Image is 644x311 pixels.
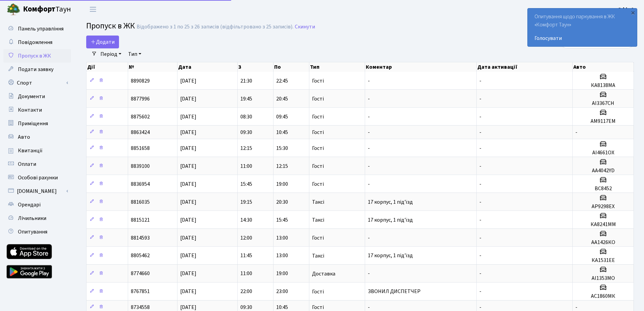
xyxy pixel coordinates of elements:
[312,130,324,135] span: Гості
[91,38,115,46] span: Додати
[365,62,477,72] th: Коментар
[575,304,577,311] span: -
[131,95,150,103] span: 8877996
[131,129,150,136] span: 8863424
[131,77,150,85] span: 8890829
[312,305,324,310] span: Гості
[479,145,481,152] span: -
[534,34,630,42] a: Голосувати
[3,117,71,130] a: Приміщення
[85,4,101,15] button: Переключити навігацію
[180,77,196,85] span: [DATE]
[273,62,309,72] th: По
[18,52,51,60] span: Пропуск в ЖК
[312,199,324,205] span: Таксі
[312,253,324,259] span: Таксі
[479,304,481,311] span: -
[629,9,636,16] div: ×
[131,180,150,188] span: 8836954
[575,168,631,174] h5: АА4042YD
[368,95,370,103] span: -
[368,162,370,170] span: -
[240,216,252,224] span: 14:30
[3,184,71,198] a: [DOMAIN_NAME]
[479,162,481,170] span: -
[240,234,252,242] span: 12:00
[240,252,252,260] span: 11:45
[86,36,119,48] a: Додати
[309,62,365,72] th: Тип
[128,62,177,72] th: №
[575,293,631,299] h5: АС1860МК
[276,129,288,136] span: 10:45
[180,95,196,103] span: [DATE]
[98,48,124,60] a: Період
[18,93,45,100] span: Документи
[3,157,71,171] a: Оплати
[240,77,252,85] span: 21:30
[312,181,324,187] span: Гості
[312,217,324,223] span: Таксі
[180,198,196,206] span: [DATE]
[180,162,196,170] span: [DATE]
[180,113,196,120] span: [DATE]
[18,215,46,222] span: Лічильники
[312,271,335,276] span: Доставка
[575,275,631,282] h5: AI1353MO
[3,49,71,63] a: Пропуск в ЖК
[575,100,631,107] h5: АІ3367СН
[87,62,128,72] th: Дії
[180,216,196,224] span: [DATE]
[3,198,71,212] a: Орендарі
[240,95,252,103] span: 19:45
[618,6,636,13] b: Офіс 1.
[276,270,288,277] span: 19:00
[575,203,631,210] h5: АР9298ЕХ
[312,289,324,294] span: Гості
[240,162,252,170] span: 11:00
[18,39,52,46] span: Повідомлення
[240,198,252,206] span: 19:15
[177,62,238,72] th: Дата
[23,4,55,15] b: Комфорт
[479,288,481,295] span: -
[479,234,481,242] span: -
[276,77,288,85] span: 22:45
[368,198,413,206] span: 17 корпус, 1 під'їзд
[131,270,150,277] span: 8774660
[312,114,324,119] span: Гості
[18,160,36,168] span: Оплати
[18,174,58,181] span: Особові рахунки
[479,216,481,224] span: -
[368,216,413,224] span: 17 корпус, 1 під'їзд
[575,150,631,156] h5: АІ4661ОХ
[131,252,150,260] span: 8805462
[368,129,370,136] span: -
[180,304,196,311] span: [DATE]
[276,288,288,295] span: 23:00
[137,24,293,30] div: Відображено з 1 по 25 з 26 записів (відфільтровано з 25 записів).
[18,133,30,141] span: Авто
[276,162,288,170] span: 12:15
[368,234,370,242] span: -
[312,146,324,151] span: Гості
[180,180,196,188] span: [DATE]
[180,270,196,277] span: [DATE]
[575,185,631,192] h5: ВС8452
[131,113,150,120] span: 8875602
[7,3,20,16] img: logo.png
[131,234,150,242] span: 8814593
[575,221,631,228] h5: КА8241ММ
[575,257,631,264] h5: КА1531ЕЕ
[23,4,71,15] span: Таун
[238,62,273,72] th: З
[368,270,370,277] span: -
[240,145,252,152] span: 12:15
[479,77,481,85] span: -
[131,288,150,295] span: 8767851
[479,95,481,103] span: -
[479,198,481,206] span: -
[276,180,288,188] span: 19:00
[180,234,196,242] span: [DATE]
[528,8,637,46] div: Опитування щодо паркування в ЖК «Комфорт Таун»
